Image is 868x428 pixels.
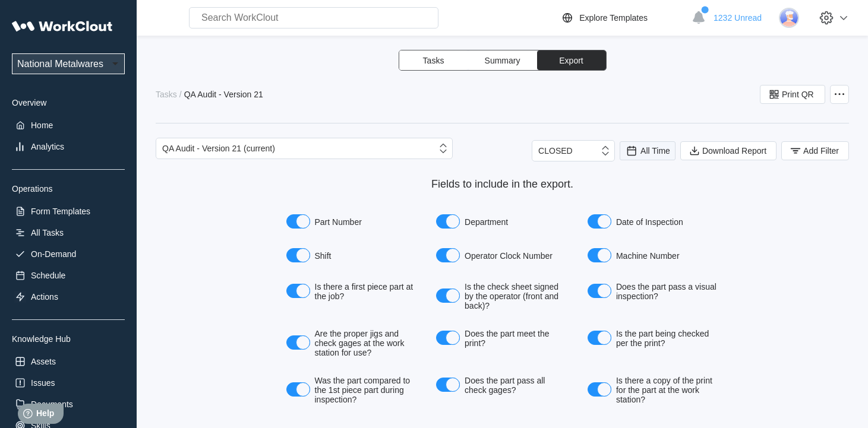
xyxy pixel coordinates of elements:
label: Does the part meet the print? [430,324,575,353]
a: Issues [12,375,125,391]
label: Date of Inspection [581,210,725,234]
span: 1232 Unread [714,13,762,23]
button: Part Number [286,214,310,229]
label: Does the part pass a visual inspection? [581,277,725,306]
span: Download Report [702,147,766,155]
div: CLOSED [538,146,573,156]
a: Analytics [12,138,125,155]
div: Overview [12,98,125,107]
a: Home [12,117,125,134]
label: Machine Number [581,243,725,268]
div: Form Templates [31,207,90,216]
div: Home [31,121,53,130]
div: / [179,90,182,99]
div: QA Audit - Version 21 (current) [162,144,275,153]
label: Department [430,210,575,234]
button: Is the check sheet signed by the operator (front and back)? [436,288,460,303]
label: Does the part pass all check gages? [430,371,575,400]
button: Does the part meet the print? [436,331,460,345]
button: Machine Number [588,248,611,262]
button: Is there a copy of the print for the part at the work station? [588,382,611,397]
span: Export [559,56,583,65]
button: Is the part being checked per the print? [588,331,611,345]
div: Schedule [31,271,65,280]
button: Shift [286,248,310,262]
button: Operator Clock Number [436,248,460,262]
label: Is the part being checked per the print? [581,324,725,353]
a: Documents [12,396,125,413]
div: All Tasks [31,228,64,237]
label: Part Number [280,210,424,234]
input: Search WorkClout [189,7,438,28]
a: All Tasks [12,224,125,241]
button: Print QR [760,85,825,104]
button: Does the part pass a visual inspection? [588,284,611,298]
div: Tasks [156,90,177,99]
div: Operations [12,184,125,194]
label: Is there a copy of the print for the part at the work station? [581,371,725,409]
a: On-Demand [12,246,125,262]
a: Actions [12,288,125,305]
button: Tasks [399,50,468,70]
span: All Time [640,146,670,156]
div: Issues [31,378,55,388]
button: Export [537,50,606,70]
button: Does the part pass all check gages? [436,378,460,392]
div: Explore Templates [579,13,648,23]
div: QA Audit - Version 21 [184,90,263,99]
button: Is there a first piece part at the job? [286,284,310,298]
button: Download Report [680,141,777,160]
label: Operator Clock Number [430,243,575,268]
a: Assets [12,353,125,370]
label: Are the proper jigs and check gages at the work station for use? [280,324,424,362]
span: Print QR [782,90,814,99]
span: Add Filter [803,147,839,155]
div: Analytics [31,142,64,151]
label: Shift [280,243,424,268]
label: Was the part compared to the 1st piece part during inspection? [280,371,424,409]
a: Explore Templates [560,11,686,25]
button: Summary [468,50,537,70]
label: Is there a first piece part at the job? [280,277,424,306]
span: Summary [485,56,520,65]
div: Knowledge Hub [12,334,125,344]
span: Tasks [423,56,444,65]
button: Was the part compared to the 1st piece part during inspection? [286,382,310,397]
button: Department [436,214,460,229]
div: Assets [31,357,56,366]
a: Form Templates [12,203,125,220]
button: Are the proper jigs and check gages at the work station for use? [286,335,310,350]
div: Fields to include in the export. [280,178,725,191]
div: Actions [31,292,58,302]
button: Add Filter [781,141,849,160]
div: On-Demand [31,249,76,259]
a: Tasks [156,90,179,99]
a: Schedule [12,267,125,284]
img: user-3.png [779,8,799,28]
label: Is the check sheet signed by the operator (front and back)? [430,277,575,315]
button: Date of Inspection [588,214,611,229]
